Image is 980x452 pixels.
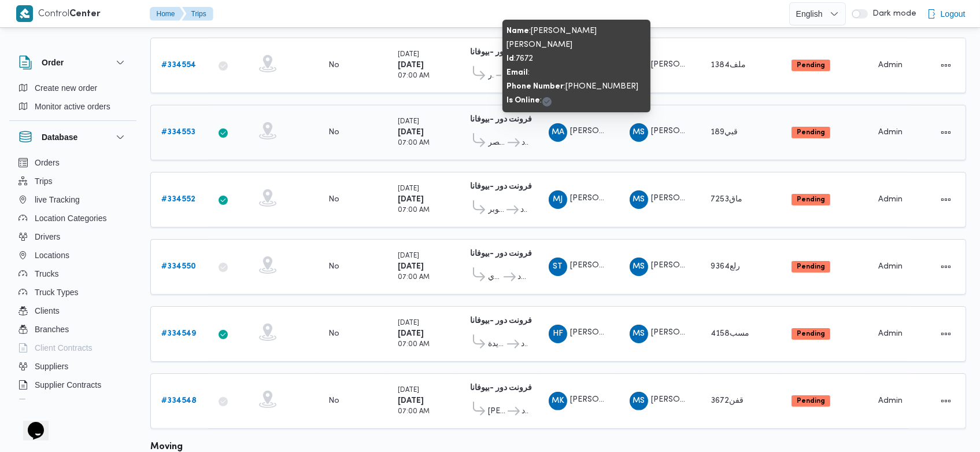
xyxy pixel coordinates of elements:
[398,196,424,203] b: [DATE]
[711,330,749,337] span: مسب4158
[553,190,563,209] span: MJ
[797,263,825,270] b: Pending
[507,69,530,76] span: :
[42,56,64,69] h3: Order
[711,61,746,69] span: ملف1384
[161,126,195,139] a: #334553
[937,392,955,410] button: Actions
[9,79,136,120] div: Order
[553,258,563,276] span: ST
[507,83,639,90] span: : [PHONE_NUMBER]
[630,258,648,276] div: Muhammad Slah Abadalltaif Alshrif
[549,123,567,142] div: Mmdoh Abadalghufar Sulaiaman Sulaiaman
[16,5,33,22] img: X8yXhbKr1z7QwAAAABJRU5ErkJggg==
[570,329,704,337] span: [PERSON_NAME] [PERSON_NAME]
[517,270,528,284] span: فرونت دور مسطرد
[630,190,648,209] div: Muhammad Slah Abadalltaif Alshrif
[633,325,645,343] span: MS
[19,56,127,69] button: Order
[398,128,424,136] b: [DATE]
[878,330,903,337] span: Admin
[792,261,830,273] span: Pending
[35,230,60,244] span: Drivers
[35,304,60,318] span: Clients
[878,263,903,270] span: Admin
[328,127,339,138] div: No
[570,128,704,135] span: [PERSON_NAME] [PERSON_NAME]
[488,69,494,83] span: العبور
[398,73,430,79] small: 07:00 AM
[328,60,339,71] div: No
[14,302,132,320] button: Clients
[161,260,196,274] a: #334550
[42,130,77,144] h3: Database
[14,227,132,246] button: Drivers
[470,183,532,190] b: فرونت دور -بيوفانا
[797,62,825,69] b: Pending
[35,248,69,262] span: Locations
[19,130,127,144] button: Database
[711,263,740,270] span: رلع9364
[878,196,903,203] span: Admin
[488,203,505,217] span: قسم أول 6 أكتوبر
[937,123,955,142] button: Actions
[328,262,339,272] div: No
[398,320,419,326] small: [DATE]
[398,330,424,337] b: [DATE]
[470,250,532,258] b: فرونت دور -بيوفانا
[711,397,744,405] span: قفن3672
[398,186,419,192] small: [DATE]
[161,58,196,72] a: #334554
[651,128,717,135] span: [PERSON_NAME]
[35,174,53,188] span: Trips
[14,190,132,209] button: live Tracking
[398,274,430,281] small: 07:00 AM
[507,55,534,63] span: : 7672
[792,60,830,71] span: Pending
[35,322,69,336] span: Branches
[470,49,532,56] b: فرونت دور -بيوفانا
[549,325,567,343] div: Hsham Farj Muhammad Aamar
[488,136,506,150] span: قسم أول مدينة نصر
[161,128,195,136] b: # 334553
[14,320,132,339] button: Branches
[507,97,541,104] b: Is Online
[398,397,424,405] b: [DATE]
[522,136,528,150] span: فرونت دور مسطرد
[14,97,132,116] button: Monitor active orders
[14,264,132,283] button: Trucks
[14,283,132,302] button: Truck Types
[35,267,58,281] span: Trucks
[651,262,717,270] span: [PERSON_NAME]
[35,359,68,373] span: Suppliers
[398,140,430,146] small: 07:00 AM
[14,357,132,376] button: Suppliers
[35,156,60,170] span: Orders
[792,194,830,205] span: Pending
[878,128,903,136] span: Admin
[507,27,597,49] span: : [PERSON_NAME] [PERSON_NAME]
[507,27,530,35] b: Name
[488,270,502,284] span: قسم المعادي
[651,396,717,404] span: [PERSON_NAME]
[792,395,830,407] span: Pending
[161,330,196,337] b: # 334549
[507,55,515,63] b: Id
[630,392,648,410] div: Muhammad Slah Abadalltaif Alshrif
[398,253,419,259] small: [DATE]
[552,392,564,410] span: MK
[520,203,528,217] span: فرونت دور مسطرد
[549,258,567,276] div: Saaid Throt Mahmood Radhwan
[570,396,704,404] span: [PERSON_NAME] [PERSON_NAME]
[161,61,196,69] b: # 334554
[14,209,132,227] button: Location Categories
[14,153,132,172] button: Orders
[398,52,419,58] small: [DATE]
[35,81,97,95] span: Create new order
[507,97,552,104] span: :
[797,196,825,203] b: Pending
[398,263,424,270] b: [DATE]
[711,128,738,136] span: قبي189
[522,405,528,418] span: فرونت دور مسطرد
[521,337,528,351] span: فرونت دور مسطرد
